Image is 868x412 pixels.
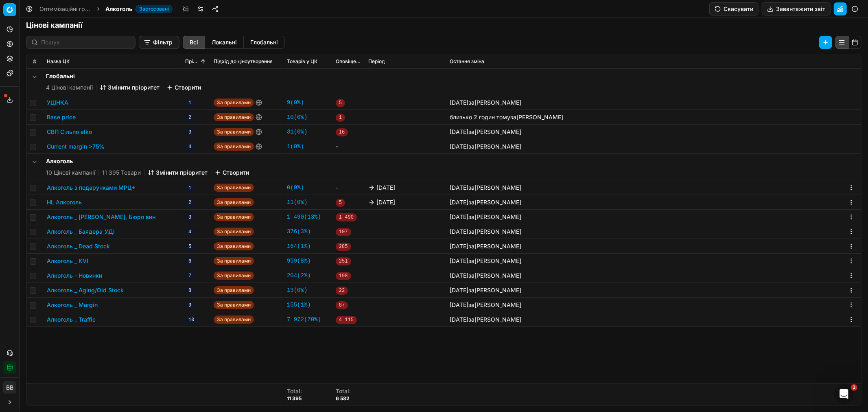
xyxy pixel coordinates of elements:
[214,272,254,280] span: За правилами
[287,387,302,395] div: Total :
[185,301,195,309] span: 9
[41,38,130,46] input: Пошук
[46,83,93,92] span: 4 Цінові кампанії
[336,128,348,136] span: 16
[214,113,254,121] span: За правилами
[287,142,304,151] a: 1(0%)
[47,58,70,65] span: Назва ЦК
[450,99,521,107] div: за [PERSON_NAME]
[450,128,521,136] div: за [PERSON_NAME]
[47,198,82,206] button: HL Алкоголь
[185,199,195,207] span: 2
[214,169,249,177] button: Створити
[450,184,521,192] div: за [PERSON_NAME]
[332,180,365,195] td: -
[105,5,173,13] span: АлкогольЗастосовані
[20,20,868,31] h1: Цінові кампанії
[450,272,468,279] span: [DATE]
[336,316,357,324] span: 4 115
[336,99,345,107] span: 5
[450,316,468,323] span: [DATE]
[185,287,195,295] span: 8
[136,5,173,13] span: Застосовані
[287,395,302,402] div: 11 395
[166,83,201,92] button: Створити
[4,381,16,394] span: ВВ
[185,58,199,65] span: Пріоритет
[450,243,468,250] span: [DATE]
[450,198,521,206] div: за [PERSON_NAME]
[185,257,195,265] span: 6
[336,58,362,65] span: Оповіщення
[30,57,39,66] button: Expand all
[287,113,307,121] a: 10(0%)
[287,316,321,324] a: 7 972(70%)
[47,286,124,294] button: Алкоголь _ Aging/Old Stock
[336,272,351,280] span: 198
[214,316,254,324] span: За правилами
[336,395,351,402] div: 6 582
[214,257,254,265] span: За правилами
[450,143,468,150] span: [DATE]
[450,272,521,280] div: за [PERSON_NAME]
[47,301,98,309] button: Алкоголь _ Margin
[39,5,173,13] nav: breadcrumb
[834,384,854,404] iframe: Intercom live chat
[450,287,468,294] span: [DATE]
[450,257,468,264] span: [DATE]
[450,316,521,324] div: за [PERSON_NAME]
[336,287,348,295] span: 22
[47,316,96,324] button: Алкоголь _ Traffic
[336,243,351,251] span: 285
[214,286,254,294] span: За правилами
[214,213,254,221] span: За правилами
[450,114,510,121] span: близько 2 годин тому
[287,58,317,65] span: Товарів у ЦК
[185,114,195,122] span: 2
[332,139,365,154] td: -
[199,57,207,66] button: Sorted by Пріоритет ascending
[214,99,254,107] span: За правилами
[287,128,307,136] a: 31(0%)
[368,58,385,65] span: Період
[46,169,95,177] span: 10 Цінові кампанії
[287,242,311,250] a: 164(1%)
[287,228,311,236] a: 376(3%)
[450,257,521,265] div: за [PERSON_NAME]
[336,213,357,221] span: 1 490
[287,198,307,206] a: 11(0%)
[185,128,195,136] span: 3
[287,213,321,221] a: 1 490(13%)
[450,301,521,309] div: за [PERSON_NAME]
[47,184,135,192] button: Алкоголь з подарунками МРЦ+
[46,157,249,165] h5: Алкоголь
[214,58,273,65] span: Підхід до ціноутворення
[214,242,254,250] span: За правилами
[450,213,521,221] div: за [PERSON_NAME]
[336,301,348,309] span: 87
[709,2,759,15] button: Скасувати
[450,228,468,235] span: [DATE]
[214,198,254,206] span: За правилами
[214,301,254,309] span: За правилами
[102,169,141,177] span: 11 395 Товари
[450,113,563,121] div: за [PERSON_NAME]
[336,228,351,236] span: 107
[214,184,254,192] span: За правилами
[336,257,351,265] span: 251
[762,2,831,15] button: Завантажити звіт
[47,142,105,151] button: Current margin >75%
[185,243,195,251] span: 5
[376,184,395,192] span: [DATE]
[376,198,395,206] span: [DATE]
[47,213,155,221] button: Алкоголь _ [PERSON_NAME], Бюро вин
[185,99,195,107] span: 1
[100,83,160,92] button: Змінити пріоритет
[47,242,110,250] button: Алкоголь _ Dead Stock
[47,228,115,236] button: Алкоголь _ Баядера_УДІ
[336,387,351,395] div: Total :
[287,257,311,265] a: 959(8%)
[450,128,468,135] span: [DATE]
[205,36,244,49] button: local
[214,142,254,151] span: За правилами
